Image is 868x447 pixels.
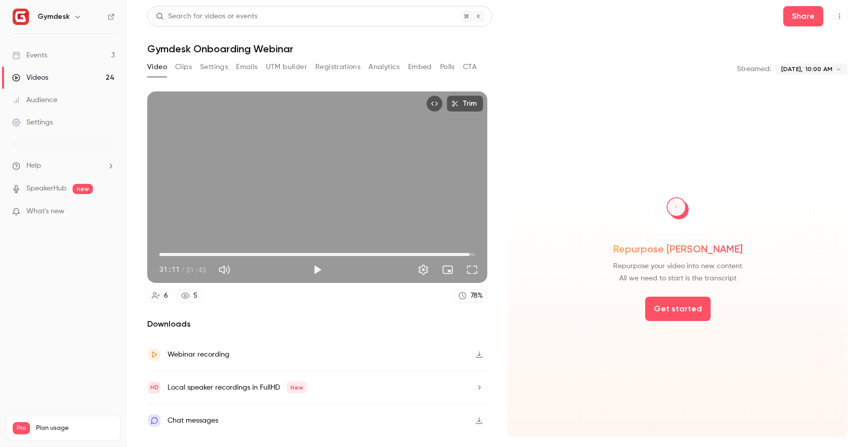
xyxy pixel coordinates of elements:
div: Events [12,50,47,60]
span: Pro [13,422,30,434]
button: Full screen [462,260,482,280]
span: What's new [26,206,64,217]
button: Turn on miniplayer [438,260,458,280]
span: 31:43 [186,264,206,275]
div: Videos [12,73,48,83]
button: Clips [175,59,192,75]
button: Embed [408,59,432,75]
p: Streamed: [737,64,771,74]
span: new [73,184,93,194]
li: help-dropdown-opener [12,161,115,171]
h2: Downloads [147,318,487,330]
button: Get started [645,297,711,321]
button: Registrations [315,59,360,75]
button: Embed video [426,95,443,112]
span: Help [26,161,41,171]
img: Gymdesk [13,9,29,25]
span: / [181,264,185,275]
button: Polls [440,59,455,75]
span: 31:11 [159,264,180,275]
button: Analytics [369,59,400,75]
a: SpeakerHub [26,183,66,194]
span: 10:00 AM [806,65,832,74]
button: CTA [463,59,477,75]
span: [DATE], [781,65,803,74]
div: 5 [193,291,197,301]
button: Play [307,260,327,280]
button: UTM builder [266,59,307,75]
span: Plan usage [36,424,114,432]
button: Trim [447,95,483,112]
button: Top Bar Actions [831,8,848,24]
iframe: Noticeable Trigger [103,207,115,216]
button: Settings [200,59,228,75]
h6: Gymdesk [38,12,70,22]
div: 78 % [471,291,483,301]
div: Audience [12,95,57,105]
div: 31:11 [159,264,206,275]
a: 5 [177,289,202,303]
div: Local speaker recordings in FullHD [168,381,307,394]
span: New [286,381,307,394]
button: Settings [413,260,433,280]
button: Share [783,6,823,26]
a: 6 [147,289,173,303]
div: 6 [164,291,168,301]
div: Settings [12,117,53,127]
button: Video [147,59,167,75]
div: Webinar recording [168,348,229,361]
span: Repurpose [PERSON_NAME] [613,242,743,256]
span: Repurpose your video into new content All we need to start is the transcript [613,260,742,284]
button: Emails [236,59,257,75]
button: Mute [214,260,235,280]
div: Search for videos or events [156,11,257,22]
div: Chat messages [168,414,218,427]
a: 78% [454,289,487,303]
h1: Gymdesk Onboarding Webinar [147,43,848,55]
